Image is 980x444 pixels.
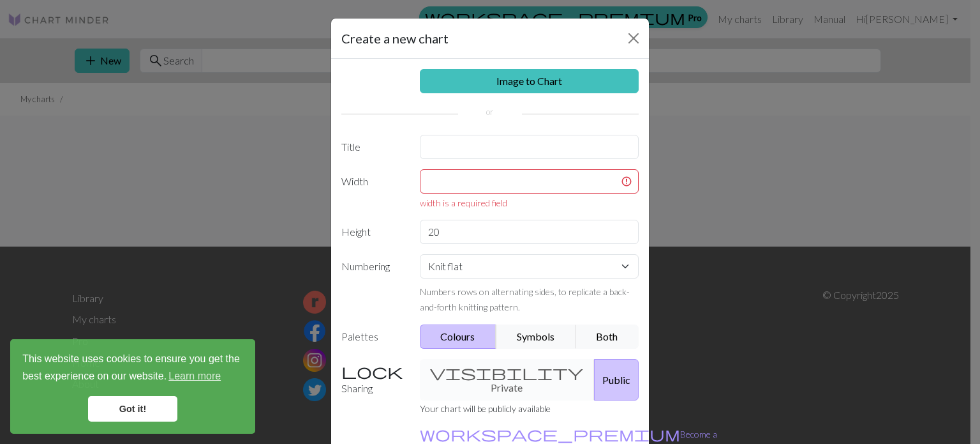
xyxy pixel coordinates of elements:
[420,325,497,349] button: Colours
[420,425,680,443] span: workspace_premium
[10,339,255,434] div: cookieconsent
[594,359,639,401] button: Public
[167,367,223,386] a: learn more about cookies
[334,135,412,159] label: Title
[575,325,639,349] button: Both
[88,396,177,422] a: dismiss cookie message
[420,196,639,210] div: width is a required field
[420,286,630,312] small: Numbers rows on alternating sides, to replicate a back-and-forth knitting pattern.
[420,69,639,93] a: Image to Chart
[334,220,412,244] label: Height
[334,359,412,401] label: Sharing
[334,254,412,314] label: Numbering
[341,29,449,48] h5: Create a new chart
[334,325,412,349] label: Palettes
[496,325,576,349] button: Symbols
[623,28,644,49] button: Close
[420,403,551,414] small: Your chart will be publicly available
[22,351,243,386] span: This website uses cookies to ensure you get the best experience on our website.
[334,169,412,210] label: Width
